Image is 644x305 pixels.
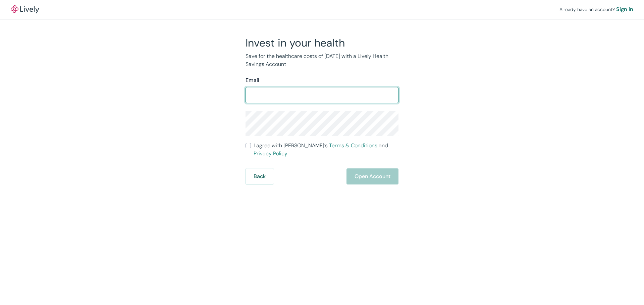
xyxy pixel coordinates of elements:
div: Already have an account? [559,5,633,13]
a: Terms & Conditions [329,142,377,149]
a: LivelyLively [11,5,39,13]
button: Back [246,168,274,184]
h2: Invest in your health [246,36,398,50]
span: I agree with [PERSON_NAME]’s and [254,142,398,158]
p: Save for the healthcare costs of [DATE] with a Lively Health Savings Account [246,52,398,68]
a: Privacy Policy [254,150,287,157]
label: Email [246,76,259,84]
img: Lively [11,5,39,13]
a: Sign in [616,5,633,13]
